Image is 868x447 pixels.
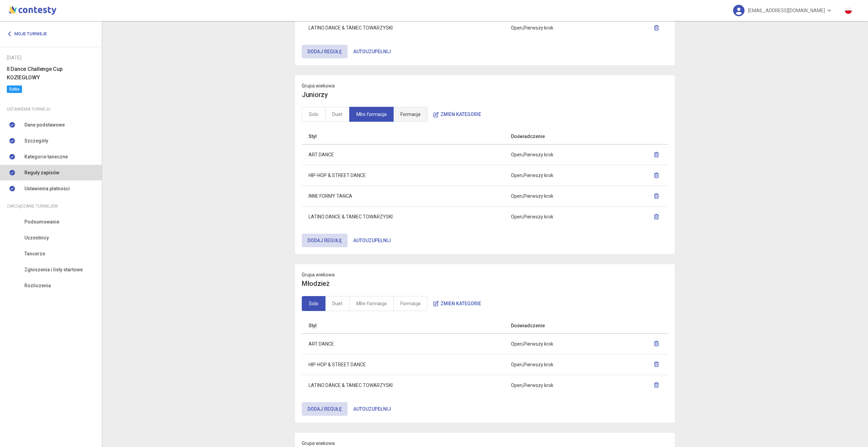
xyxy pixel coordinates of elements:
p: Grupa wiekowa [302,271,668,278]
td: LATINO DANCE & TANIEC TOWARZYSKI [302,207,504,227]
th: Doświadczenie [504,318,620,334]
span: Pierwszy krok [524,341,553,347]
span: Podsumowanie [24,218,59,226]
span: Reguły zapisów [24,169,59,176]
p: Grupa wiekowa [302,440,668,447]
span: Open [511,25,524,31]
span: Zarządzanie turniejem [7,202,58,210]
a: Duet [325,107,350,122]
span: Open [511,193,524,199]
span: Szczegóły [24,137,48,144]
a: Duet [325,296,350,311]
a: Solo [302,296,325,311]
span: Open [511,362,524,367]
td: HIP-HOP & STREET DANCE [302,354,504,375]
th: Doświadczenie [504,129,620,144]
span: Zgłoszenia i listy startowe [24,266,83,273]
span: Pierwszy krok [524,383,553,388]
span: Kategorie taneczne [24,153,68,160]
span: Uczestnicy [24,234,49,241]
button: Zmień kategorie [428,108,487,121]
button: Dodaj regułę [302,402,348,416]
td: ART DANCE [302,333,504,354]
a: Formacja [393,296,428,311]
span: Szkic [7,85,22,93]
a: Formacja [393,107,428,122]
button: Dodaj regułę [302,45,348,58]
h4: Juniorzy [302,90,668,100]
span: Pierwszy krok [524,362,553,367]
div: Ustawienia turnieju [7,105,95,113]
th: Styl [302,318,504,334]
a: MIni-formacja [349,107,394,122]
a: MIni-formacja [349,296,394,311]
td: LATINO DANCE & TANIEC TOWARZYSKI [302,17,504,38]
span: Ustawienia płatności [24,185,70,192]
span: Rozliczenia [24,282,51,289]
button: Autouzupełnij [348,234,397,247]
h6: II Dance Challenge Cup KOZIEGŁOWY [7,65,95,82]
div: [DATE] [7,54,95,61]
span: Pierwszy krok [524,25,553,31]
span: Open [511,214,524,219]
a: Solo [302,107,325,122]
button: Zmień kategorie [428,297,487,310]
span: Open [511,383,524,388]
span: Open [511,173,524,178]
p: Grupa wiekowa [302,82,668,90]
span: Pierwszy krok [524,214,553,219]
h4: Młodzież [302,278,668,289]
td: HIP-HOP & STREET DANCE [302,165,504,186]
span: Open [511,152,524,157]
td: LATINO DANCE & TANIEC TOWARZYSKI [302,375,504,395]
span: Pierwszy krok [524,173,553,178]
span: Pierwszy krok [524,193,553,199]
span: Open [511,341,524,347]
span: [EMAIL_ADDRESS][DOMAIN_NAME] [748,3,825,18]
th: Styl [302,129,504,144]
td: INNE FORMY TAŃCA [302,186,504,207]
a: Moje turnieje [7,28,52,40]
span: Tancerze [24,250,45,257]
button: Dodaj regułę [302,234,348,247]
button: Autouzupełnij [348,45,397,58]
td: ART DANCE [302,144,504,165]
span: Dane podstawowe [24,121,65,129]
button: Autouzupełnij [348,402,397,416]
span: Pierwszy krok [524,152,553,157]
